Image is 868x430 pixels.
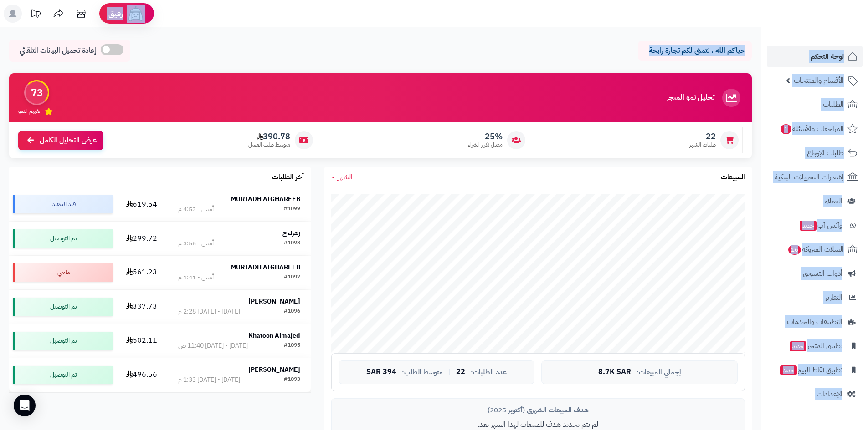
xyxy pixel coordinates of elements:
span: جديد [780,365,797,375]
div: هدف المبيعات الشهري (أكتوبر 2025) [339,405,738,415]
span: الشهر [338,172,353,182]
a: إشعارات التحويلات البنكية [767,166,863,188]
div: #1093 [284,375,300,384]
div: [DATE] - [DATE] 11:40 ص [178,341,248,350]
span: لوحة التحكم [811,50,844,63]
span: 22 [689,132,716,142]
span: العملاء [825,195,842,207]
div: تم التوصيل [13,298,113,316]
span: التقارير [825,291,842,304]
span: المراجعات والأسئلة [780,122,844,135]
span: معدل تكرار الشراء [468,141,503,149]
a: السلات المتروكة16 [767,238,863,260]
span: 22 [456,368,465,376]
div: تم التوصيل [13,332,113,350]
div: قيد التنفيذ [13,195,113,213]
div: أمس - 3:56 م [178,239,214,248]
span: عدد الطلبات: [471,369,507,376]
div: أمس - 4:53 م [178,205,214,214]
a: لوحة التحكم [767,46,863,67]
div: Open Intercom Messenger [14,395,36,416]
a: التطبيقات والخدمات [767,311,863,333]
strong: زهراء ح [282,228,300,238]
span: تطبيق المتجر [789,339,842,352]
span: الإعدادات [817,388,842,400]
strong: Khatoon Almajed [248,331,300,340]
img: ai-face.png [127,5,145,23]
a: المراجعات والأسئلة1 [767,118,863,140]
p: لم يتم تحديد هدف للمبيعات لهذا الشهر بعد. [339,420,738,430]
span: عرض التحليل الكامل [40,135,97,146]
a: العملاء [767,190,863,212]
div: #1098 [284,239,300,248]
span: 25% [468,132,503,142]
span: 390.78 [248,132,290,142]
span: إعادة تحميل البيانات التلقائي [20,46,96,56]
img: logo-2.png [806,7,859,26]
h3: المبيعات [721,173,745,182]
span: | [448,369,451,375]
span: متوسط طلب العميل [248,141,290,149]
a: التقارير [767,287,863,309]
a: الشهر [331,172,353,182]
a: تحديثات المنصة [24,5,47,25]
td: 496.56 [116,358,167,392]
a: الإعدادات [767,383,863,405]
span: إشعارات التحويلات البنكية [775,171,844,183]
span: متوسط الطلب: [402,369,443,376]
td: 502.11 [116,324,167,358]
span: وآتس آب [799,219,842,232]
h3: آخر الطلبات [272,173,304,182]
td: 337.73 [116,290,167,324]
a: تطبيق نقاط البيعجديد [767,359,863,381]
div: ملغي [13,263,113,282]
span: تطبيق نقاط البيع [779,364,842,376]
div: [DATE] - [DATE] 2:28 م [178,307,240,316]
div: تم التوصيل [13,366,113,384]
span: التطبيقات والخدمات [787,315,842,328]
td: 299.72 [116,222,167,255]
div: #1095 [284,341,300,350]
a: طلبات الإرجاع [767,142,863,164]
span: تقييم النمو [18,107,40,115]
p: حياكم الله ، نتمنى لكم تجارة رابحة [645,46,745,56]
strong: [PERSON_NAME] [248,297,300,306]
span: جديد [790,341,806,351]
span: طلبات الشهر [689,141,716,149]
strong: MURTADH ALGHAREEB [231,194,300,204]
span: رفيق [108,8,123,19]
div: #1097 [284,273,300,282]
span: السلات المتروكة [787,243,844,256]
div: #1099 [284,205,300,214]
td: 561.23 [116,256,167,289]
a: أدوات التسويق [767,263,863,284]
span: الطلبات [823,98,844,111]
a: وآتس آبجديد [767,214,863,236]
span: إجمالي المبيعات: [637,369,681,376]
span: 1 [780,124,792,135]
strong: [PERSON_NAME] [248,365,300,374]
span: أدوات التسويق [803,267,842,280]
span: جديد [800,221,817,231]
a: تطبيق المتجرجديد [767,335,863,357]
strong: MURTADH ALGHAREEB [231,263,300,272]
span: 8.7K SAR [598,368,631,376]
div: #1096 [284,307,300,316]
span: 16 [788,244,801,255]
div: أمس - 1:41 م [178,273,214,282]
div: تم التوصيل [13,229,113,248]
span: الأقسام والمنتجات [794,74,844,87]
span: طلبات الإرجاع [807,147,844,159]
td: 619.54 [116,187,167,221]
span: 394 SAR [366,368,396,376]
h3: تحليل نمو المتجر [667,94,714,102]
a: عرض التحليل الكامل [18,131,103,150]
div: [DATE] - [DATE] 1:33 م [178,375,240,384]
a: الطلبات [767,94,863,116]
